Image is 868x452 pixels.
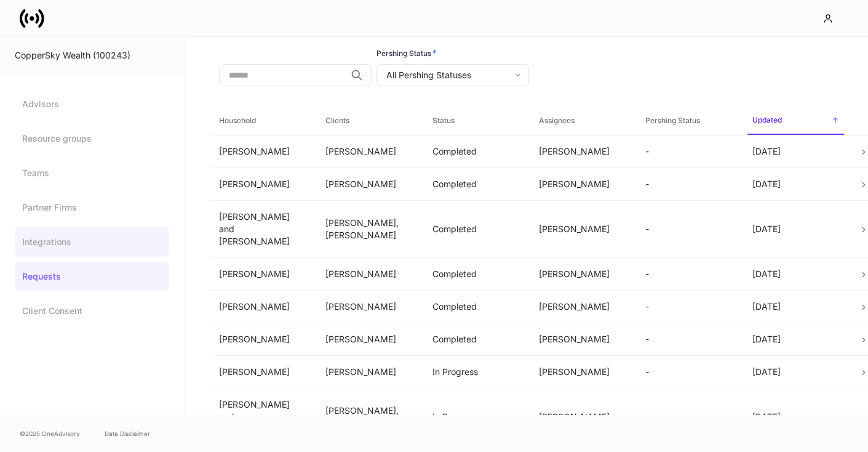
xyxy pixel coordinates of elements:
td: [PERSON_NAME] [529,135,635,167]
td: [DATE] [743,323,849,355]
h6: Clients [325,115,349,126]
td: [PERSON_NAME] [316,167,422,200]
div: All Pershing Statuses [376,64,528,86]
a: Advisors [15,89,169,119]
td: - [635,135,742,167]
td: [DATE] [743,257,849,290]
span: Clients [321,108,417,134]
span: Updated [747,108,844,134]
td: In Progress [423,388,529,445]
td: [PERSON_NAME] and [PERSON_NAME] [209,200,316,257]
td: - [635,388,742,445]
td: [DATE] [743,388,849,445]
a: Requests [15,262,169,291]
td: In Progress [423,355,529,388]
td: [PERSON_NAME] [529,388,635,445]
td: [PERSON_NAME] [209,323,316,355]
td: - [635,257,742,290]
a: Data Disclaimer [105,429,150,438]
a: Resource groups [15,124,169,153]
td: [PERSON_NAME] [529,167,635,200]
td: [DATE] [743,135,849,167]
td: [PERSON_NAME] [529,257,635,290]
td: [PERSON_NAME] [316,257,422,290]
td: [PERSON_NAME] [529,355,635,388]
td: Completed [423,290,529,323]
td: [PERSON_NAME] [529,200,635,257]
td: [PERSON_NAME] [209,167,316,200]
a: Client Consent [15,296,169,326]
td: [PERSON_NAME] [316,355,422,388]
h6: Pershing Status [645,115,700,126]
span: Pershing Status [640,108,737,134]
span: © 2025 OneAdvisory [20,429,80,438]
td: [PERSON_NAME] [316,290,422,323]
h6: Updated [752,114,782,126]
td: [PERSON_NAME] [316,323,422,355]
td: Completed [423,135,529,167]
td: Completed [423,200,529,257]
span: Assignees [534,108,631,134]
td: [PERSON_NAME] [209,135,316,167]
td: Completed [423,167,529,200]
td: [DATE] [743,355,849,388]
div: CopperSky Wealth (100243) [15,49,169,62]
span: Status [428,108,524,134]
a: Teams [15,158,169,188]
td: [PERSON_NAME], [PERSON_NAME] [316,388,422,445]
h6: Assignees [539,115,575,126]
td: Completed [423,257,529,290]
td: [PERSON_NAME] [316,135,422,167]
h6: Pershing Status [376,47,437,59]
a: Partner Firms [15,193,169,222]
td: Completed [423,323,529,355]
td: [PERSON_NAME] [209,257,316,290]
td: [PERSON_NAME] [529,290,635,323]
a: Integrations [15,227,169,257]
td: [PERSON_NAME] [209,355,316,388]
td: - [635,290,742,323]
td: [PERSON_NAME] [209,290,316,323]
td: [PERSON_NAME] [529,323,635,355]
td: [DATE] [743,290,849,323]
td: [PERSON_NAME] and [PERSON_NAME] [209,388,316,445]
td: - [635,323,742,355]
td: - [635,167,742,200]
td: - [635,200,742,257]
h6: Household [219,115,256,126]
td: - [635,355,742,388]
h6: Status [432,115,455,126]
td: [PERSON_NAME], [PERSON_NAME] [316,200,422,257]
span: Household [214,108,311,134]
td: [DATE] [743,200,849,257]
td: [DATE] [743,167,849,200]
